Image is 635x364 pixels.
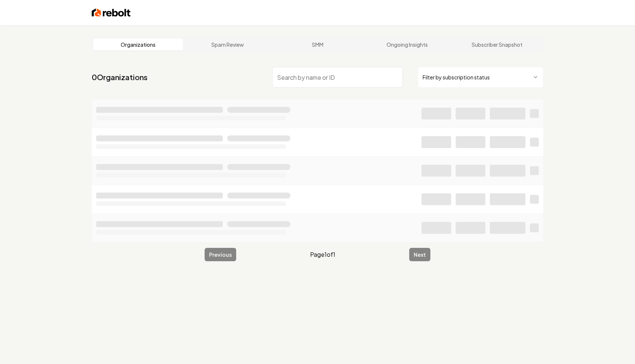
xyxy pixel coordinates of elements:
[93,39,183,50] a: Organizations
[273,39,362,50] a: SMM
[310,250,335,259] span: Page 1 of 1
[362,39,452,50] a: Ongoing Insights
[183,39,273,50] a: Spam Review
[92,72,147,82] a: 0Organizations
[452,39,542,50] a: Subscriber Snapshot
[92,7,131,18] img: Rebolt Logo
[272,67,403,88] input: Search by name or ID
